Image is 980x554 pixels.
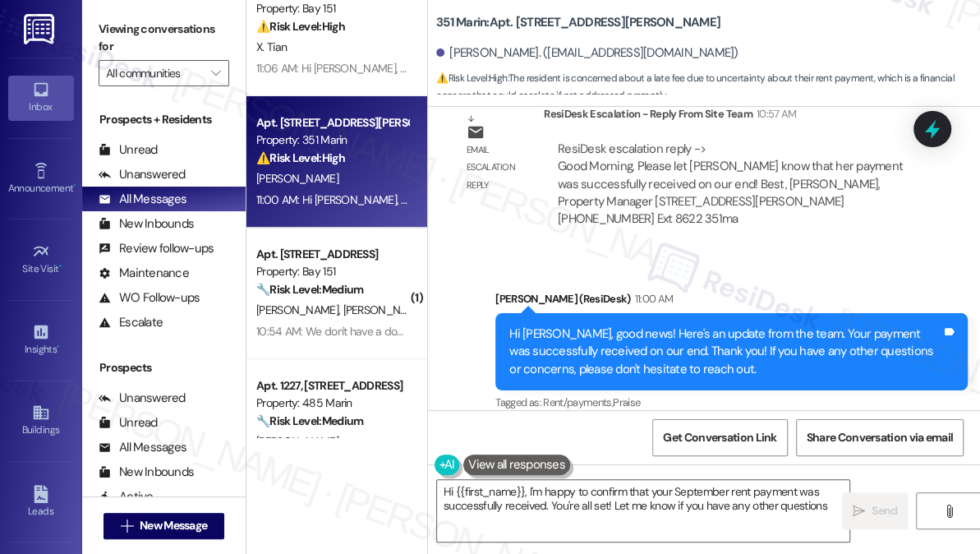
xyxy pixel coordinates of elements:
i:  [211,67,220,80]
i:  [121,519,133,533]
button: New Message [104,513,225,539]
div: Property: Bay 151 [256,263,408,280]
a: Leads [8,480,74,524]
strong: 🔧 Risk Level: Medium [256,282,363,297]
span: Praise [613,395,640,409]
a: Insights • [8,318,74,362]
div: Review follow-ups [99,240,214,257]
div: New Inbounds [99,215,194,233]
div: Apt. [STREET_ADDRESS] [256,246,408,263]
span: • [73,180,76,192]
div: Apt. 1227, [STREET_ADDRESS] [256,377,408,395]
div: New Inbounds [99,464,194,481]
div: Property: 351 Marin [256,132,408,149]
span: X. Tian [256,39,287,54]
span: Rent/payments , [543,395,613,409]
strong: 🔧 Risk Level: Medium [256,413,363,428]
img: ResiDesk Logo [24,14,58,44]
div: [PERSON_NAME]. ([EMAIL_ADDRESS][DOMAIN_NAME]) [436,44,738,62]
div: WO Follow-ups [99,289,200,307]
div: 11:00 AM [631,290,674,307]
span: New Message [140,517,207,534]
div: Active [99,488,154,506]
div: ResiDesk Escalation - Reply From Site Team [544,105,925,128]
span: [PERSON_NAME] [343,302,426,317]
span: • [59,261,62,272]
span: • [57,341,59,353]
div: 10:57 AM [752,105,797,122]
button: Send [842,492,908,529]
strong: ⚠️ Risk Level: High [256,150,345,165]
div: Maintenance [99,265,189,282]
div: All Messages [99,439,186,456]
a: Inbox [8,76,74,120]
div: Unanswered [99,390,186,407]
label: Viewing conversations for [99,16,229,60]
a: Buildings [8,399,74,443]
a: Site Visit • [8,238,74,282]
div: Prospects + Residents [82,111,246,128]
div: Tagged as: [495,390,968,414]
div: Email escalation reply [467,141,531,194]
i:  [853,505,865,518]
button: Get Conversation Link [652,419,787,456]
strong: ⚠️ Risk Level: High [436,72,507,85]
i:  [942,505,955,518]
span: : The resident is concerned about a late fee due to uncertainty about their rent payment, which i... [436,70,980,105]
strong: ⚠️ Risk Level: High [256,19,345,34]
div: [PERSON_NAME] (ResiDesk) [495,290,968,313]
div: Apt. [STREET_ADDRESS][PERSON_NAME] [256,114,408,132]
span: Get Conversation Link [663,429,776,446]
div: Hi [PERSON_NAME], good news! Here's an update from the team. Your payment was successfully receiv... [509,325,941,378]
div: Unanswered [99,166,186,183]
b: 351 Marin: Apt. [STREET_ADDRESS][PERSON_NAME] [436,14,720,31]
span: [PERSON_NAME] [256,302,343,317]
div: Unread [99,141,158,159]
div: All Messages [99,191,186,208]
span: [PERSON_NAME] [256,434,338,449]
span: Share Conversation via email [807,429,953,446]
div: Prospects [82,359,246,376]
button: Share Conversation via email [796,419,964,456]
input: All communities [106,60,203,86]
div: Escalate [99,314,163,331]
div: ResiDesk escalation reply -> Good Morning, Please let [PERSON_NAME] know that her payment was suc... [558,141,903,228]
textarea: Hi {{first_name}}, I'm happy to confirm that your September rent payment was [437,480,849,542]
div: 10:54 AM: We don't have a dog or a cat so he didn't pick up anything. I don't remember the last t... [256,324,833,339]
span: [PERSON_NAME] [256,171,338,186]
div: Unread [99,414,158,432]
span: Send [872,502,897,519]
div: Property: 485 Marin [256,395,408,412]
